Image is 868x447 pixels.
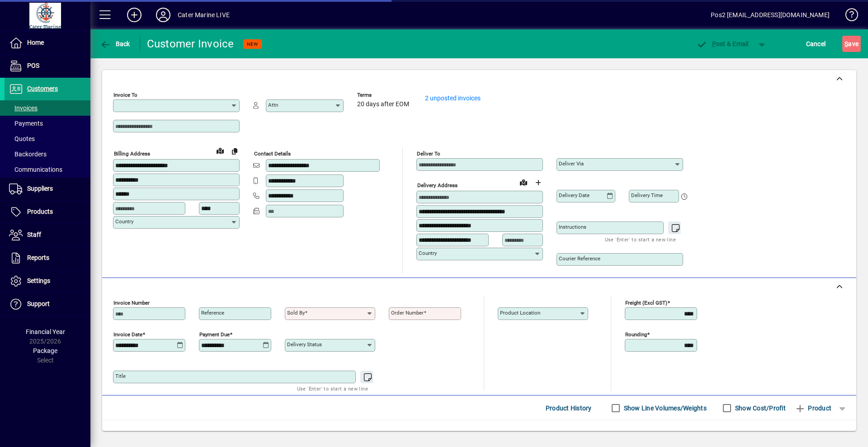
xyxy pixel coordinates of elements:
[391,310,424,316] mat-label: Order number
[500,310,540,316] mat-label: Product location
[27,185,53,192] span: Suppliers
[542,400,595,416] button: Product History
[5,131,90,146] a: Quotes
[120,7,149,23] button: Add
[147,37,234,51] div: Customer Invoice
[711,8,830,22] div: Pos2 [EMAIL_ADDRESS][DOMAIN_NAME]
[27,300,50,307] span: Support
[559,255,600,262] mat-label: Courier Reference
[605,234,676,245] mat-hint: Use 'Enter' to start a new line
[5,270,90,292] a: Settings
[98,36,132,52] button: Back
[419,250,437,256] mat-label: Country
[625,331,647,338] mat-label: Rounding
[5,100,90,116] a: Invoices
[631,192,663,198] mat-label: Delivery time
[625,300,667,306] mat-label: Freight (excl GST)
[417,151,440,157] mat-label: Deliver To
[5,162,90,177] a: Communications
[622,404,707,413] label: Show Line Volumes/Weights
[5,201,90,223] a: Products
[9,166,62,173] span: Communications
[27,277,50,284] span: Settings
[5,146,90,162] a: Backorders
[27,208,53,215] span: Products
[90,36,140,52] app-page-header-button: Back
[213,143,227,158] a: View on map
[113,92,137,98] mat-label: Invoice To
[287,341,322,348] mat-label: Delivery status
[546,401,592,415] span: Product History
[5,293,90,315] a: Support
[5,224,90,246] a: Staff
[712,40,716,47] span: P
[357,101,409,108] span: 20 days after EOM
[5,32,90,54] a: Home
[149,7,178,23] button: Profile
[696,40,749,47] span: ost & Email
[357,92,411,98] span: Terms
[287,310,305,316] mat-label: Sold by
[9,120,43,127] span: Payments
[842,36,861,52] button: Save
[113,300,150,306] mat-label: Invoice number
[115,218,133,225] mat-label: Country
[199,331,230,338] mat-label: Payment due
[790,400,836,416] button: Product
[100,40,130,47] span: Back
[733,404,786,413] label: Show Cost/Profit
[5,55,90,77] a: POS
[9,104,38,112] span: Invoices
[692,36,753,52] button: Post & Email
[5,116,90,131] a: Payments
[178,8,230,22] div: Cater Marine LIVE
[516,175,531,189] a: View on map
[9,151,47,158] span: Backorders
[804,36,828,52] button: Cancel
[5,178,90,200] a: Suppliers
[5,247,90,269] a: Reports
[247,41,258,47] span: NEW
[559,160,584,167] mat-label: Deliver via
[27,85,58,92] span: Customers
[227,144,242,158] button: Copy to Delivery address
[113,331,142,338] mat-label: Invoice date
[844,40,848,47] span: S
[844,37,859,51] span: ave
[559,224,586,230] mat-label: Instructions
[531,175,545,190] button: Choose address
[27,231,41,238] span: Staff
[795,401,831,415] span: Product
[27,254,49,261] span: Reports
[425,94,481,102] a: 2 unposted invoices
[27,62,39,69] span: POS
[27,39,44,46] span: Home
[33,347,57,354] span: Package
[201,310,224,316] mat-label: Reference
[559,192,590,198] mat-label: Delivery date
[268,102,278,108] mat-label: Attn
[297,383,368,394] mat-hint: Use 'Enter' to start a new line
[839,2,857,31] a: Knowledge Base
[806,37,826,51] span: Cancel
[26,328,65,335] span: Financial Year
[9,135,35,142] span: Quotes
[115,373,126,379] mat-label: Title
